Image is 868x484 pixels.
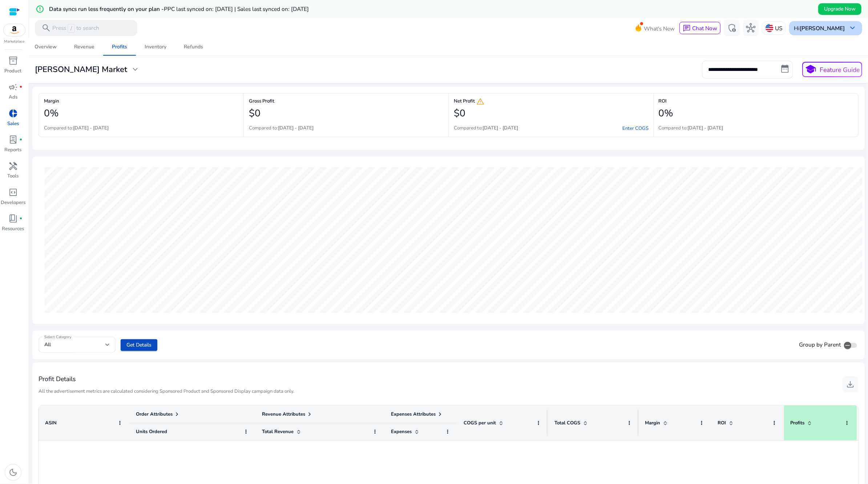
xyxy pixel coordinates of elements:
b: [PERSON_NAME] [800,24,845,32]
div: Revenue [74,44,94,49]
h5: Data syncs run less frequently on your plan - [49,6,309,12]
p: Developers [1,199,25,207]
span: PPC last synced on: [DATE] | Sales last synced on: [DATE] [164,5,309,13]
span: search [41,23,51,33]
button: chatChat Now [679,22,720,34]
span: Revenue Attributes [262,411,305,417]
h4: Profit Details [39,375,294,383]
img: us.svg [766,24,774,32]
span: Profits [791,420,805,426]
h6: Gross Profit [249,101,444,102]
span: campaign [8,83,18,92]
span: code_blocks [8,188,18,197]
button: schoolFeature Guide [802,62,862,77]
span: Margin [645,420,661,426]
h2: 0% [659,108,674,119]
button: download [843,376,859,392]
span: donut_small [8,109,18,118]
span: COGS per unit [464,420,496,426]
p: Compared to: [659,125,723,132]
p: Compared to: [249,125,314,132]
p: Marketplace [4,39,25,44]
h2: $0 [249,108,261,119]
a: Enter COGS [622,125,649,132]
h6: ROI [659,101,853,102]
div: Profits [112,44,127,49]
p: Compared to: [454,125,518,132]
p: Reports [5,147,22,154]
p: US [775,22,782,35]
span: hub [746,23,755,33]
span: What's New [644,22,675,35]
span: fiber_manual_record [19,85,23,89]
span: chat [683,24,691,32]
p: Press to search [52,24,99,33]
div: Inventory [145,44,166,49]
p: Hi [794,25,845,31]
span: book_4 [8,214,18,223]
h6: Margin [44,101,239,102]
span: / [68,24,74,33]
span: admin_panel_settings [727,23,736,33]
span: Expenses [391,428,412,435]
span: Group by Parent [799,341,841,349]
p: Feature Guide [820,65,860,75]
span: fiber_manual_record [19,138,23,141]
p: Tools [8,173,19,180]
span: fiber_manual_record [19,217,23,220]
b: [DATE] - [DATE] [278,125,314,131]
b: [DATE] - [DATE] [483,125,518,131]
span: Total COGS [554,420,580,426]
p: Sales [7,120,19,128]
span: lab_profile [8,135,18,144]
span: Total Revenue [262,428,294,435]
div: Overview [35,44,57,49]
span: Chat Now [692,24,717,32]
h6: Net Profit [454,101,649,102]
div: Refunds [184,44,203,49]
span: keyboard_arrow_down [848,23,857,33]
button: Get Details [121,339,157,351]
h2: $0 [454,108,465,119]
p: Product [5,68,22,75]
span: Order Attributes [136,411,173,417]
p: Ads [9,94,17,101]
span: school [805,64,816,75]
button: admin_panel_settings [724,20,740,36]
span: download [846,380,855,389]
b: [DATE] - [DATE] [688,125,723,131]
span: dark_mode [8,468,18,477]
button: hub [743,20,759,36]
span: Expenses Attributes [391,411,436,417]
span: ROI [718,420,726,426]
button: Upgrade Now [818,3,861,15]
span: Units Ordered [136,428,167,435]
h3: [PERSON_NAME] Market [35,65,127,74]
span: warning [476,97,484,105]
mat-label: Select Category [44,335,71,340]
span: ASIN [45,420,57,426]
span: Upgrade Now [824,5,856,13]
h2: 0% [44,108,59,119]
p: Compared to: [44,125,109,132]
span: handyman [8,161,18,171]
p: All the advertisement metrics are calculated considering Sponsored Product and Sponsored Display ... [39,388,294,395]
p: Resources [2,225,24,233]
span: All [44,341,51,348]
span: inventory_2 [8,56,18,65]
mat-icon: error_outline [36,5,44,13]
span: Get Details [126,341,152,349]
b: [DATE] - [DATE] [73,125,109,131]
img: amazon.svg [4,24,25,36]
span: expand_more [130,65,140,74]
